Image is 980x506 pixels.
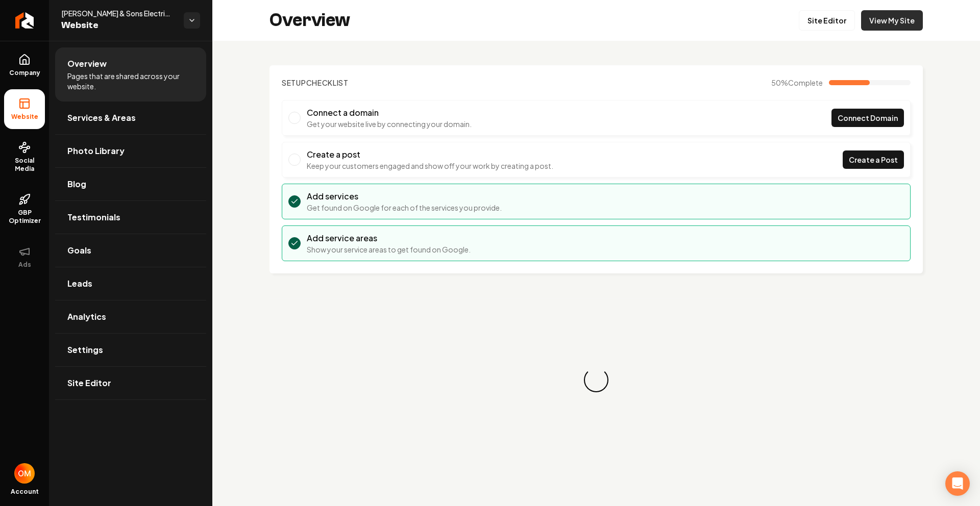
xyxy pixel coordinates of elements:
[307,119,472,129] p: Get your website live by connecting your domain.
[7,113,42,121] span: Website
[55,102,206,134] a: Services & Areas
[582,366,611,395] div: Loading
[55,135,206,167] a: Photo Library
[4,237,45,277] button: Ads
[788,78,823,87] span: Complete
[11,488,39,496] span: Account
[4,133,45,181] a: Social Media
[67,58,107,70] span: Overview
[67,344,103,356] span: Settings
[55,334,206,366] a: Settings
[55,300,206,333] a: Analytics
[67,211,120,223] span: Testimonials
[67,178,86,190] span: Blog
[799,10,855,31] a: Site Editor
[945,471,970,496] div: Open Intercom Messenger
[861,10,923,31] a: View My Site
[269,10,350,31] h2: Overview
[307,244,471,255] p: Show your service areas to get found on Google.
[307,190,502,203] h3: Add services
[55,201,206,234] a: Testimonials
[843,150,904,169] a: Create a Post
[67,71,194,91] span: Pages that are shared across your website.
[838,113,898,123] span: Connect Domain
[55,267,206,300] a: Leads
[307,148,553,161] h3: Create a post
[14,463,35,484] button: Open user button
[4,45,45,85] a: Company
[55,168,206,200] a: Blog
[67,311,106,323] span: Analytics
[67,377,111,389] span: Site Editor
[282,78,306,87] span: Setup
[307,232,471,244] h3: Add service areas
[14,261,35,269] span: Ads
[307,107,472,119] h3: Connect a domain
[67,145,125,157] span: Photo Library
[771,78,823,88] span: 50 %
[4,185,45,233] a: GBP Optimizer
[61,8,176,18] span: [PERSON_NAME] & Sons Electrical Services LLC
[55,367,206,399] a: Site Editor
[5,69,44,77] span: Company
[4,209,45,225] span: GBP Optimizer
[831,109,904,127] a: Connect Domain
[67,277,92,290] span: Leads
[67,112,136,124] span: Services & Areas
[14,463,35,484] img: Omar Molai
[15,12,34,29] img: Rebolt Logo
[849,155,898,165] span: Create a Post
[282,78,349,88] h2: Checklist
[4,157,45,173] span: Social Media
[67,244,91,257] span: Goals
[61,18,176,33] span: Website
[307,203,502,213] p: Get found on Google for each of the services you provide.
[307,161,553,171] p: Keep your customers engaged and show off your work by creating a post.
[55,234,206,267] a: Goals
